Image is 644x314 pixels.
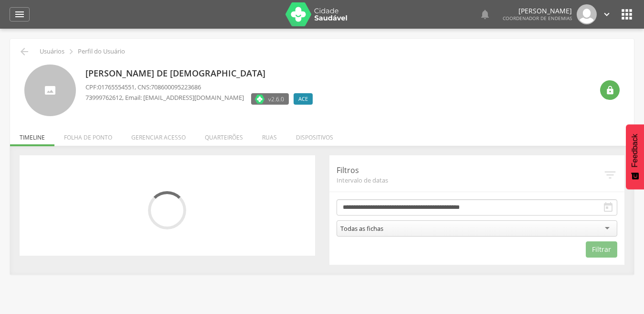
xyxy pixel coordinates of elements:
span: 01765554551 [98,83,135,91]
label: Versão do aplicativo [251,93,289,105]
i:  [14,9,25,20]
li: Quarteirões [195,124,253,146]
p: Usuários [40,48,64,55]
p: Perfil do Usuário [78,48,125,55]
a:  [10,7,30,22]
i:  [605,86,615,95]
button: Filtrar [586,241,617,258]
p: CPF: , CNS: [85,83,317,92]
li: Dispositivos [286,124,343,146]
span: 708600095223686 [151,83,201,91]
span: Intervalo de datas [337,176,603,184]
p: [PERSON_NAME] de [DEMOGRAPHIC_DATA] [85,67,317,80]
span: 73999762612 [85,93,122,102]
i:  [619,7,634,22]
p: , Email: [EMAIL_ADDRESS][DOMAIN_NAME] [85,93,244,102]
i:  [602,202,614,213]
i:  [602,9,612,20]
button: Feedback - Mostrar pesquisa [626,124,644,189]
li: Ruas [253,124,286,146]
i:  [66,46,76,57]
li: Gerenciar acesso [122,124,195,146]
i:  [603,168,617,182]
a:  [602,4,612,24]
a:  [479,4,491,24]
i: Voltar [19,46,30,57]
div: Todas as fichas [340,224,383,233]
li: Folha de ponto [54,124,122,146]
span: ACE [298,95,308,103]
span: v2.6.0 [268,94,284,104]
i:  [479,9,491,20]
span: Coordenador de Endemias [503,15,572,22]
span: Feedback [631,134,639,167]
p: Filtros [337,165,603,176]
div: Resetar senha [600,80,620,100]
p: [PERSON_NAME] [503,8,572,14]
